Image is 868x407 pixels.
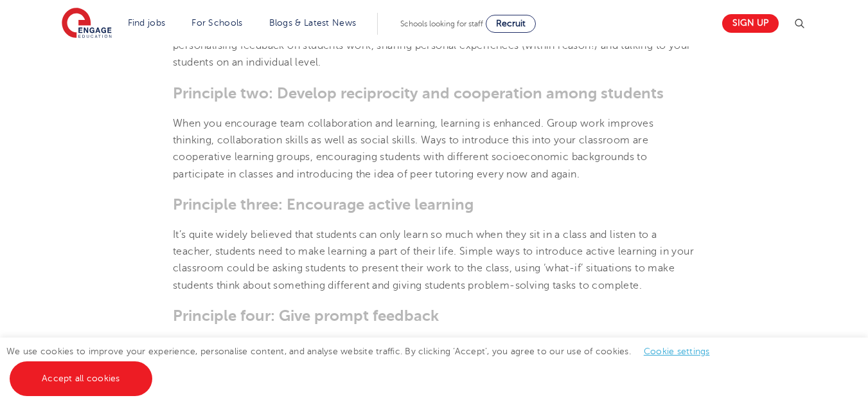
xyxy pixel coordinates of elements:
h3: Principle four: Give prompt feedback [173,307,695,325]
span: Recruit [496,19,526,28]
a: Recruit [486,15,536,33]
img: Engage Education [62,8,112,40]
h3: Principle two: Develop reciprocity and cooperation among students [173,84,695,102]
a: Accept all cookies [10,361,152,396]
span: We use cookies to improve your experience, personalise content, and analyse website traffic. By c... [6,347,723,383]
a: Sign up [722,14,779,33]
a: Find jobs [128,18,166,28]
a: Cookie settings [644,347,710,356]
a: For Schools [191,18,242,28]
a: Blogs & Latest News [269,18,357,28]
p: It’s quite widely believed that students can only learn so much when they sit in a class and list... [173,226,695,294]
span: Schools looking for staff [400,19,483,28]
p: When you encourage team collaboration and learning, learning is enhanced. Group work improves thi... [173,115,695,183]
h3: Principle three: Encourage active learning [173,195,695,213]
